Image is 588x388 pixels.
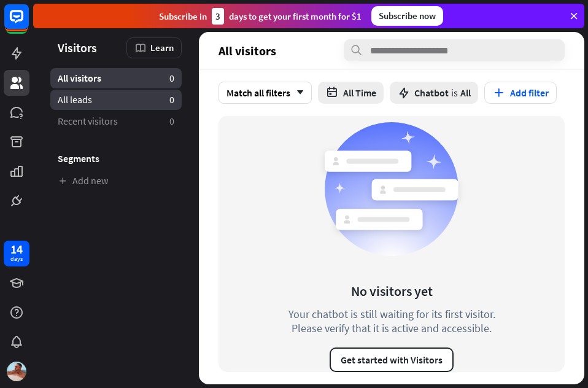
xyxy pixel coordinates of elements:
[212,8,224,25] div: 3
[414,87,449,99] span: Chatbot
[169,72,174,85] aside: 0
[4,241,29,266] a: 14 days
[50,111,182,131] a: Recent visitors 0
[169,93,174,106] aside: 0
[50,171,182,191] a: Add new
[330,347,454,372] button: Get started with Visitors
[484,82,557,104] button: Add filter
[169,115,174,128] aside: 0
[10,5,47,42] button: Open LiveChat chat widget
[460,87,471,99] span: All
[150,42,174,53] span: Learn
[10,244,23,255] div: 14
[219,44,276,58] span: All visitors
[451,87,458,99] span: is
[266,307,517,335] div: Your chatbot is still waiting for its first visitor. Please verify that it is active and accessible.
[10,255,23,263] div: days
[371,6,443,26] div: Subscribe now
[159,8,362,25] div: Subscribe in days to get your first month for $1
[290,89,304,96] i: arrow_down
[219,82,312,104] div: Match all filters
[318,82,384,104] button: All Time
[50,90,182,110] a: All leads 0
[58,41,97,55] span: Visitors
[58,115,118,128] span: Recent visitors
[50,152,182,165] h3: Segments
[351,282,433,300] div: No visitors yet
[58,93,92,106] span: All leads
[58,72,101,85] span: All visitors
